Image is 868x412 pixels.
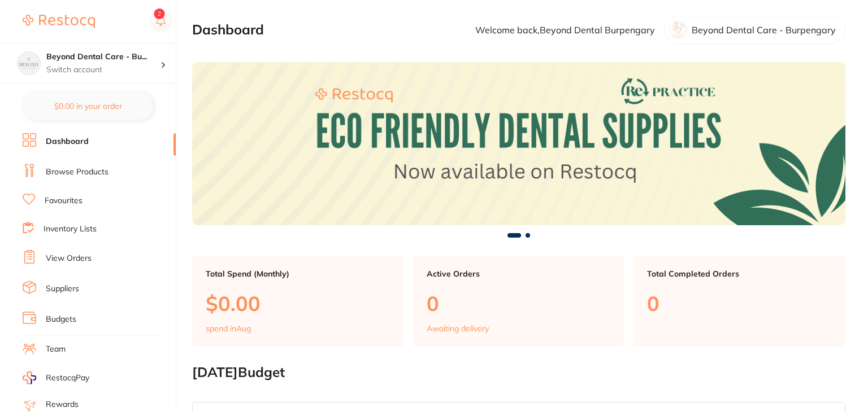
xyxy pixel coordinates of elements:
[46,344,66,355] a: Team
[427,292,611,315] p: 0
[192,256,404,347] a: Total Spend (Monthly)$0.00spend inAug
[18,52,40,74] img: Beyond Dental Care - Burpengary
[23,371,89,384] a: RestocqPay
[206,324,251,333] p: spend in Aug
[44,223,97,235] a: Inventory Lists
[633,256,845,347] a: Total Completed Orders0
[192,22,264,38] h2: Dashboard
[45,195,83,207] a: Favourites
[192,365,845,380] h2: [DATE] Budget
[46,51,160,63] h4: Beyond Dental Care - Burpengary
[647,292,832,315] p: 0
[46,399,79,410] a: Rewards
[46,166,108,178] a: Browse Products
[46,372,89,384] span: RestocqPay
[23,93,153,120] button: $0.00 in your order
[413,256,625,347] a: Active Orders0Awaiting delivery
[23,8,95,34] a: Restocq Logo
[206,292,390,315] p: $0.00
[647,269,832,278] p: Total Completed Orders
[692,25,836,35] p: Beyond Dental Care - Burpengary
[206,269,390,278] p: Total Spend (Monthly)
[46,136,89,147] a: Dashboard
[23,15,95,28] img: Restocq Logo
[475,25,655,35] p: Welcome back, Beyond Dental Burpengary
[23,371,36,384] img: RestocqPay
[46,64,160,76] p: Switch account
[46,283,79,295] a: Suppliers
[46,253,92,264] a: View Orders
[192,62,845,225] img: Dashboard
[427,324,489,333] p: Awaiting delivery
[427,269,611,278] p: Active Orders
[46,314,76,325] a: Budgets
